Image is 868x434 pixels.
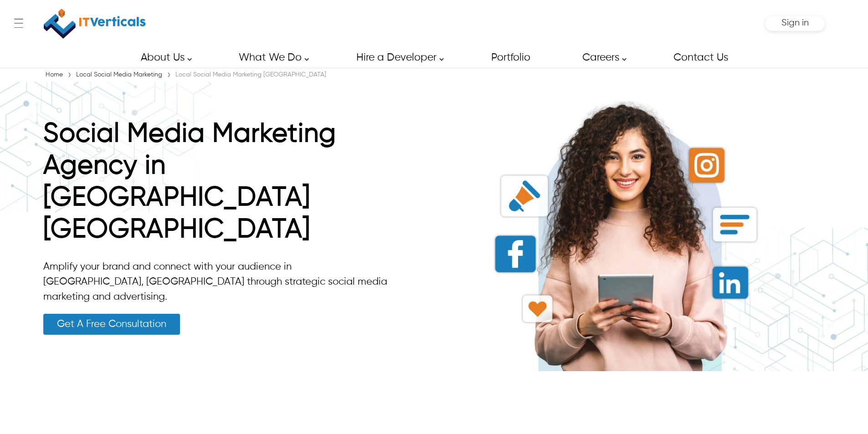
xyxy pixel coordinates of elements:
p: Amplify your brand and connect with your audience in [GEOGRAPHIC_DATA], [GEOGRAPHIC_DATA] through... [43,260,389,305]
h1: Social Media Marketing Agency in [GEOGRAPHIC_DATA] [GEOGRAPHIC_DATA] [43,118,389,250]
div: Local Social Media Marketing [GEOGRAPHIC_DATA] [173,70,329,79]
a: IT Verticals Inc [43,5,146,43]
a: Home [43,71,65,78]
a: Contact Us [663,47,738,68]
a: Hire a Developer [346,47,449,68]
a: Local Social Media Marketing [74,71,164,78]
span: › [167,69,171,82]
span: › [67,69,72,82]
a: Portfolio [481,47,540,68]
span: Sign in [781,18,809,28]
a: What We Do [228,47,314,68]
a: About Us [130,47,197,68]
a: Careers [572,47,632,68]
a: Get A Free Consultation [43,314,180,335]
a: Sign in [781,21,809,27]
img: IT Verticals Inc [44,5,146,43]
